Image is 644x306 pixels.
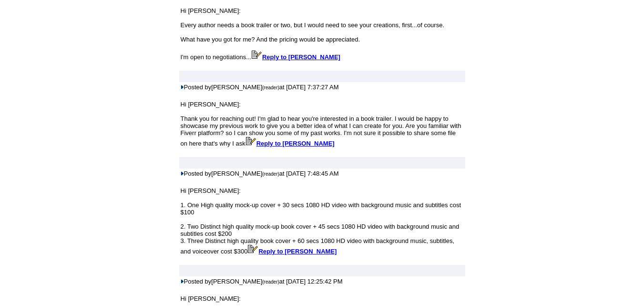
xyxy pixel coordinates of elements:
a: [PERSON_NAME] at [DATE] 7:37:27 AM [211,84,338,91]
font: Hi [PERSON_NAME]: Every author needs a book trailer or two, but I would need to see your creation... [181,7,445,61]
a: Reply to [PERSON_NAME] [247,248,337,255]
font: (reader) [262,171,279,177]
font: (reader) [262,85,279,90]
a: [PERSON_NAME] at [DATE] 12:25:42 PM [211,278,342,285]
font: Posted by [181,278,343,285]
font: Hi [PERSON_NAME]: Thank you for reaching out! I'm glad to hear you're interested in a book traile... [181,101,461,147]
img: rightbullet.gif [181,85,184,89]
font: Hi [PERSON_NAME]: 1. One High quality mock-up cover + 30 secs 1080 HD video with background music... [181,187,461,255]
a: Reply to [PERSON_NAME] [245,140,335,147]
img: msgboa1.gif [245,137,256,146]
b: Reply to [PERSON_NAME] [258,248,337,255]
font: Posted by [181,170,339,177]
b: Reply to [PERSON_NAME] [256,140,335,147]
img: msgboa1.gif [251,50,262,59]
img: rightbullet.gif [181,171,184,176]
b: Reply to [PERSON_NAME] [262,53,340,61]
font: Posted by [181,84,339,91]
img: rightbullet.gif [181,279,184,284]
a: Reply to [PERSON_NAME] [251,53,340,61]
img: msgboa1.gif [247,244,258,253]
a: [PERSON_NAME] at [DATE] 7:48:45 AM [211,170,338,177]
font: (reader) [262,279,279,285]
